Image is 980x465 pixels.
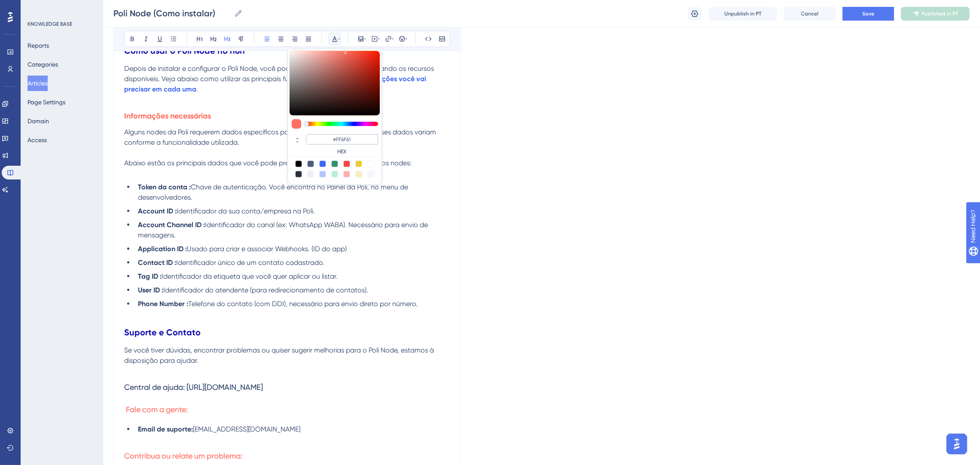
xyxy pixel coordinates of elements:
[188,300,418,308] span: Telefone do contato (com DDI), necessário para envio direto por número.
[138,286,163,294] strong: User ID :
[708,7,777,21] button: Unpublish in PT
[27,21,72,27] div: KNOWLEDGE BASE
[801,10,819,17] span: Cancel
[724,10,761,17] span: Unpublish in PT
[138,258,176,267] strong: Contact ID :
[27,94,65,110] button: Page Settings
[124,327,201,337] strong: Suporte e Contato
[843,7,894,21] button: Save
[124,128,438,146] span: Alguns nodes da Poli requerem dados específicos para funcionar corretamente. Esses dados variam c...
[27,113,49,129] button: Domain
[138,425,193,433] strong: Email de suporte:
[138,272,162,280] strong: Tag ID :
[306,148,378,155] label: HEX
[138,300,185,308] strong: Phone Number
[186,300,188,308] strong: :
[124,451,242,460] span: Contribua ou relate um problema:
[138,183,187,191] strong: Token da conta
[113,7,231,19] input: Article Name
[189,183,191,191] strong: :
[138,207,177,215] strong: Account ID :
[138,245,187,253] strong: Application ID :
[27,76,48,91] button: Articles
[138,221,430,239] span: Identificador do canal (ex: WhatsApp WABA). Necessário para envio de mensagens.
[193,425,300,433] span: [EMAIL_ADDRESS][DOMAIN_NAME]
[922,10,959,17] span: Published in PT
[27,132,47,148] button: Access
[20,2,54,12] span: Need Help?
[124,64,436,83] span: Depois de instalar e configurar o Poli Node, você pode começar a criar fluxos utilizando os recur...
[124,111,211,121] strong: Informações necessárias
[944,431,970,457] iframe: UserGuiding AI Assistant Launcher
[901,7,970,21] button: Published in PT
[162,272,338,280] span: Identificador da etiqueta que você quer aplicar ou listar.
[124,159,412,167] span: Abaixo estão os principais dados que você pode precisar fornecer em determinados nodes:
[124,346,436,365] span: Se você tiver dúvidas, encontrar problemas ou quiser sugerir melhorias para o Poli Node, estamos ...
[138,183,410,201] span: Chave de autenticação. Você encontra no Painel da Poli, no menu de desenvolvedores.
[27,57,58,72] button: Categories
[862,10,874,17] span: Save
[27,38,49,53] button: Reports
[177,207,315,215] span: Identificador da sua conta/empresa na Poli.
[126,405,188,414] span: Fale com a gente:
[196,85,198,93] span: .
[176,258,324,267] span: Identificador único de um contato cadastrado.
[163,286,368,294] span: Identificador do atendente (para redirecionamento de contatos).
[124,383,263,392] span: Central de ajuda: [URL][DOMAIN_NAME]
[784,7,836,21] button: Cancel
[138,221,205,229] strong: Account Channel ID :
[187,245,347,253] span: Usado para criar e associar Webhooks. (ID do app)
